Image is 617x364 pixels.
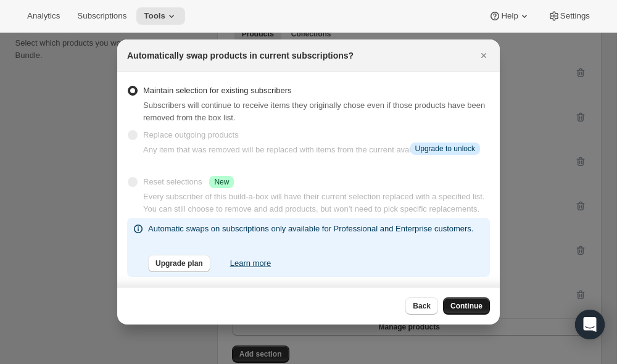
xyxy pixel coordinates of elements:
[136,7,185,25] button: Tools
[155,259,203,268] span: Upgrade plan
[143,130,239,139] span: Replace outgoing products
[540,7,597,25] button: Settings
[413,301,431,311] span: Back
[450,301,482,311] span: Continue
[560,11,590,21] span: Settings
[148,223,473,235] p: Automatic swaps on subscriptions only available for Professional and Enterprise customers.
[475,47,492,64] button: Close
[144,11,165,21] span: Tools
[127,49,354,62] h2: Automatically swap products in current subscriptions?
[143,192,484,213] span: Every subscriber of this build-a-box will have their current selection replaced with a specified ...
[443,297,490,315] button: Continue
[214,177,229,187] span: New
[143,101,485,122] span: Subscribers will continue to receive items they originally chose even if those products have been...
[143,176,234,188] div: Reset selections
[27,11,60,21] span: Analytics
[405,297,438,315] button: Back
[575,310,605,339] div: Open Intercom Messenger
[501,11,518,21] span: Help
[143,86,292,95] span: Maintain selection for existing subscribers
[70,7,134,25] button: Subscriptions
[148,255,210,272] button: Upgrade plan
[77,11,126,21] span: Subscriptions
[143,145,442,154] span: Any item that was removed will be replaced with items from the current available list.
[415,144,475,154] span: Upgrade to unlock
[481,7,537,25] button: Help
[20,7,67,25] button: Analytics
[230,257,271,270] a: Learn more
